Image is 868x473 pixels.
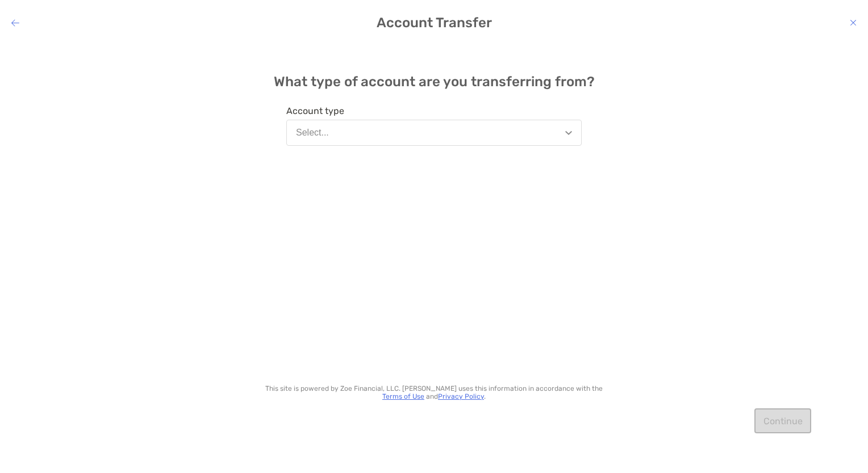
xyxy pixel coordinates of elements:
button: Select... [286,120,582,146]
img: Open dropdown arrow [565,131,572,135]
a: Privacy Policy [438,392,484,400]
span: Account type [286,105,582,116]
p: This site is powered by Zoe Financial, LLC. [PERSON_NAME] uses this information in accordance wit... [263,385,605,400]
a: Terms of Use [382,392,424,400]
h4: What type of account are you transferring from? [274,74,595,90]
div: Select... [296,128,329,138]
